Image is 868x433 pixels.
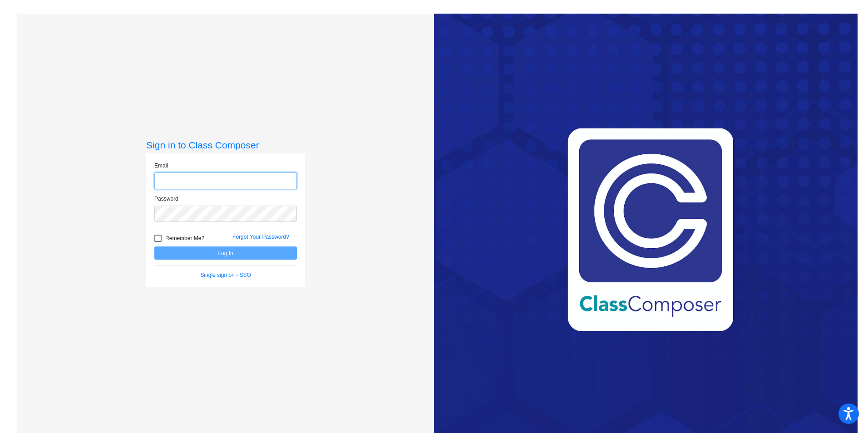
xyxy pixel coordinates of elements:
span: Remember Me? [165,233,204,244]
label: Password [154,195,178,203]
a: Forgot Your Password? [232,234,289,240]
h3: Sign in to Class Composer [146,139,305,151]
button: Log In [154,246,297,260]
label: Email [154,162,168,170]
a: Single sign on - SSO [200,272,251,278]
